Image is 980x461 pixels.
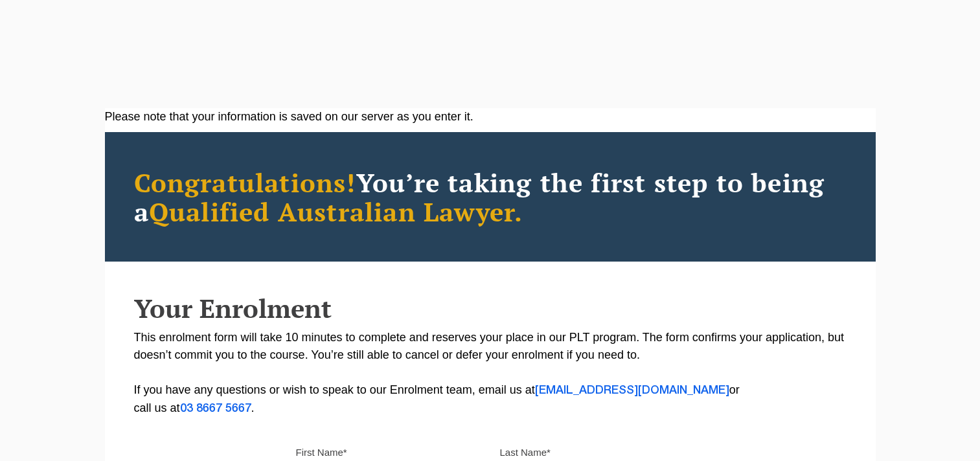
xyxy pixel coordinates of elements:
span: Qualified Australian Lawyer. [149,194,523,229]
span: Congratulations! [134,165,356,199]
div: Please note that your information is saved on our server as you enter it. [105,108,876,126]
h2: You’re taking the first step to being a [134,168,847,226]
a: 03 8667 5667 [180,403,251,414]
label: Last Name* [500,446,551,459]
h2: Your Enrolment [134,294,847,322]
label: First Name* [296,446,347,459]
a: [EMAIL_ADDRESS][DOMAIN_NAME] [535,385,729,396]
p: This enrolment form will take 10 minutes to complete and reserves your place in our PLT program. ... [134,329,847,418]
